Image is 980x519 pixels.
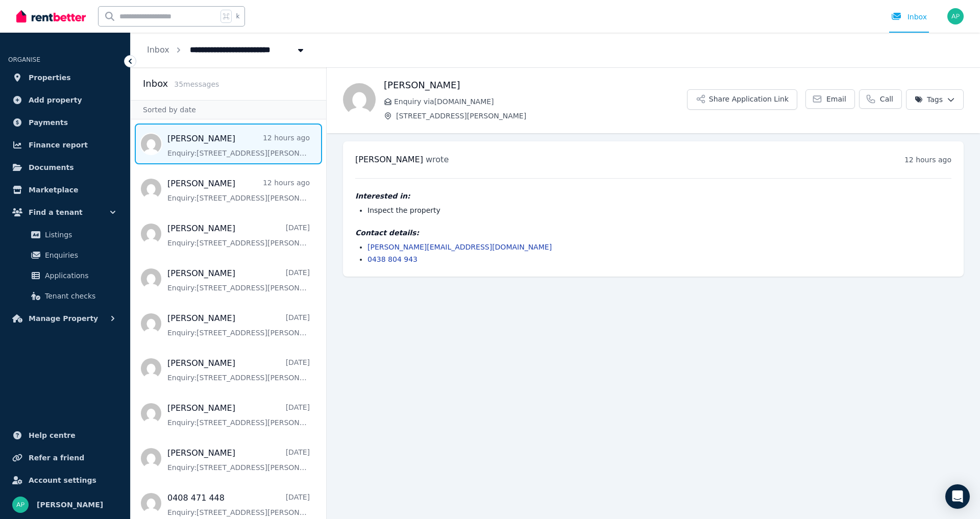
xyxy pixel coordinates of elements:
img: RentBetter [16,9,86,24]
a: [PERSON_NAME][DATE]Enquiry:[STREET_ADDRESS][PERSON_NAME]. [167,402,310,428]
span: Help centre [29,429,76,441]
img: Aurora Pagonis [12,497,29,513]
span: Tenant checks [45,290,114,302]
div: Open Intercom Messenger [945,484,970,509]
button: Share Application Link [687,89,797,110]
img: Aurora Pagonis [947,8,964,24]
span: Account settings [29,474,96,486]
img: Rosie [343,83,376,116]
span: k [236,12,239,20]
span: [PERSON_NAME] [355,155,423,164]
span: ORGANISE [8,56,40,63]
li: Inspect the property [367,205,951,215]
a: Properties [8,67,122,88]
span: Finance report [29,139,88,151]
a: Finance report [8,135,122,155]
span: Add property [29,94,82,106]
a: Enquiries [12,245,118,265]
span: Documents [29,161,74,174]
a: Applications [12,265,118,286]
span: Applications [45,269,114,282]
button: Find a tenant [8,202,122,223]
span: wrote [426,155,449,164]
a: Documents [8,157,122,178]
span: Enquiry via [DOMAIN_NAME] [394,96,687,107]
button: Manage Property [8,308,122,329]
h4: Contact details: [355,228,951,238]
span: Refer a friend [29,452,84,464]
button: Tags [906,89,964,110]
a: Tenant checks [12,286,118,306]
a: [PERSON_NAME][DATE]Enquiry:[STREET_ADDRESS][PERSON_NAME]. [167,312,310,338]
a: 0438 804 943 [367,255,418,263]
a: Email [805,89,855,109]
span: Marketplace [29,184,78,196]
span: Find a tenant [29,206,83,218]
a: Call [859,89,902,109]
span: Listings [45,229,114,241]
a: [PERSON_NAME][DATE]Enquiry:[STREET_ADDRESS][PERSON_NAME]. [167,223,310,248]
a: 0408 471 448[DATE]Enquiry:[STREET_ADDRESS][PERSON_NAME]. [167,492,310,517]
h2: Inbox [143,77,168,91]
a: Refer a friend [8,448,122,468]
a: [PERSON_NAME][DATE]Enquiry:[STREET_ADDRESS][PERSON_NAME]. [167,357,310,383]
div: Sorted by date [131,100,326,119]
span: Email [826,94,846,104]
a: Listings [12,225,118,245]
a: [PERSON_NAME]12 hours agoEnquiry:[STREET_ADDRESS][PERSON_NAME]. [167,133,310,158]
span: Properties [29,71,71,84]
span: Payments [29,116,68,129]
a: Add property [8,90,122,110]
a: [PERSON_NAME][EMAIL_ADDRESS][DOMAIN_NAME] [367,243,552,251]
span: Manage Property [29,312,98,325]
span: Enquiries [45,249,114,261]
a: [PERSON_NAME]12 hours agoEnquiry:[STREET_ADDRESS][PERSON_NAME]. [167,178,310,203]
span: 35 message s [174,80,219,88]
a: Marketplace [8,180,122,200]
a: Payments [8,112,122,133]
span: [PERSON_NAME] [37,499,103,511]
div: Inbox [891,12,927,22]
span: Tags [915,94,943,105]
a: [PERSON_NAME][DATE]Enquiry:[STREET_ADDRESS][PERSON_NAME]. [167,267,310,293]
time: 12 hours ago [904,156,951,164]
h1: [PERSON_NAME] [384,78,687,92]
a: Help centre [8,425,122,446]
span: Call [880,94,893,104]
nav: Breadcrumb [131,33,322,67]
span: [STREET_ADDRESS][PERSON_NAME] [396,111,687,121]
a: [PERSON_NAME][DATE]Enquiry:[STREET_ADDRESS][PERSON_NAME]. [167,447,310,473]
a: Inbox [147,45,169,55]
a: Account settings [8,470,122,490]
h4: Interested in: [355,191,951,201]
